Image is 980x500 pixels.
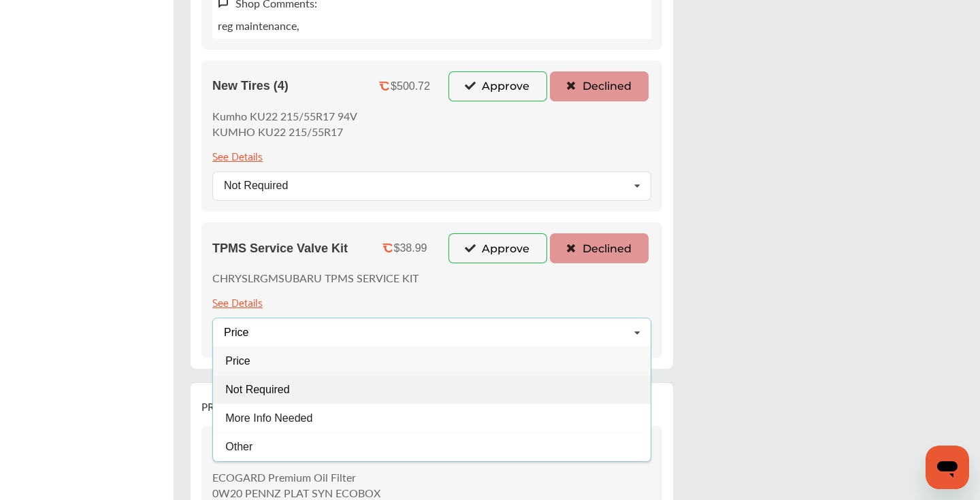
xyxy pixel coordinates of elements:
[218,18,299,33] p: reg maintenance,
[212,270,419,286] p: CHRYSLRGMSUBARU TPMS SERVICE KIT
[225,441,252,452] span: Other
[394,242,427,254] div: $38.99
[201,394,389,415] div: PREVIOUSLY APPROVED SERVICES
[212,241,348,256] span: TPMS Service Valve Kit
[448,233,547,263] button: Approve
[550,71,649,101] button: Declined
[391,80,430,93] div: $500.72
[212,124,357,139] p: KUMHO KU22 215/55R17
[448,71,547,101] button: Approve
[212,469,380,485] p: ECOGARD Premium Oil Filter
[212,79,289,93] span: New Tires (4)
[224,327,248,338] div: Price
[212,108,357,124] p: Kumho KU22 215/55R17 94V
[224,180,288,191] div: Not Required
[926,446,969,489] iframe: Button to launch messaging window
[212,146,263,165] div: See Details
[225,355,250,367] span: Price
[550,233,649,263] button: Declined
[225,412,312,424] span: More Info Needed
[225,384,289,395] span: Not Required
[212,293,263,311] div: See Details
